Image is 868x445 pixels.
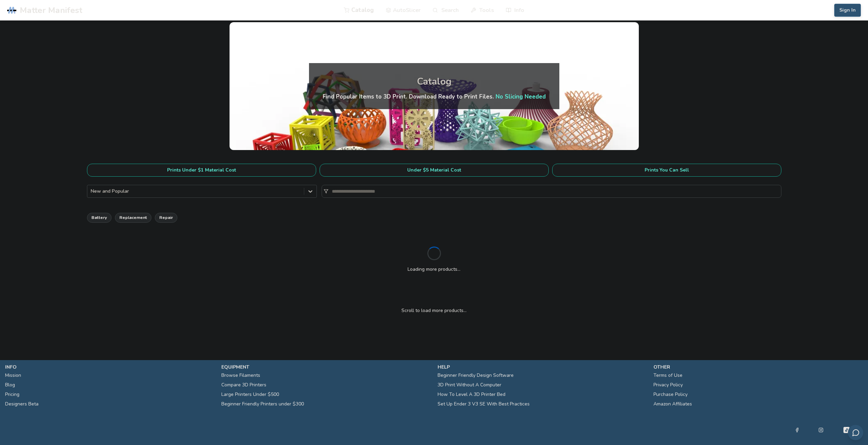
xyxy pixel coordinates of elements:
[438,380,501,390] a: 3D Print Without A Computer
[91,189,92,194] input: New and Popular
[221,364,431,371] p: equipment
[848,425,863,440] button: Send feedback via email
[221,380,266,390] a: Compare 3D Printers
[438,390,505,399] a: How To Level A 3D Printer Bed
[653,364,863,371] p: other
[417,76,452,87] div: Catalog
[842,426,851,434] a: Tiktok
[5,390,19,399] a: Pricing
[834,4,861,17] button: Sign In
[653,390,688,399] a: Purchase Policy
[221,399,304,409] a: Beginner Friendly Printers under $300
[795,426,799,434] a: Facebook
[552,164,781,177] button: Prints You Can Sell
[438,399,530,409] a: Set Up Ender 3 V3 SE With Best Practices
[323,93,546,101] h4: Find Popular Items to 3D Print. Download Ready to Print Files.
[819,426,823,434] a: Instagram
[320,164,549,177] button: Under $5 Material Cost
[94,307,775,314] p: Scroll to load more products...
[221,371,260,380] a: Browse Filaments
[408,266,460,273] p: Loading more products...
[653,380,683,390] a: Privacy Policy
[438,364,647,371] p: help
[87,213,112,222] button: battery
[221,390,279,399] a: Large Printers Under $500
[653,399,692,409] a: Amazon Affiliates
[5,364,215,371] p: info
[20,5,82,15] span: Matter Manifest
[5,371,21,380] a: Mission
[155,213,177,222] button: repair
[496,93,546,101] a: No Slicing Needed
[653,371,682,380] a: Terms of Use
[87,164,316,177] button: Prints Under $1 Material Cost
[115,213,151,222] button: replacement
[438,371,514,380] a: Beginner Friendly Design Software
[5,399,39,409] a: Designers Beta
[5,380,15,390] a: Blog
